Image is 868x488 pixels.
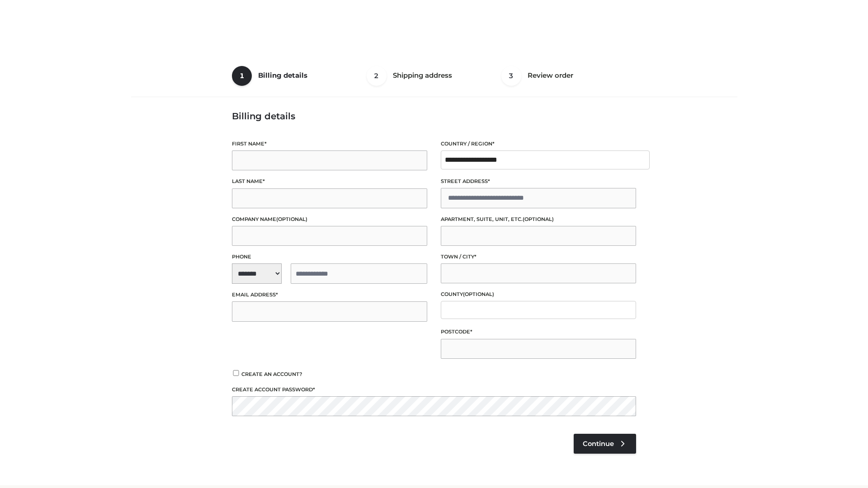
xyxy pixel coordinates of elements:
label: Phone [232,253,427,261]
label: Email address [232,291,427,299]
label: Postcode [441,328,636,336]
span: (optional) [276,216,307,222]
input: Create an account? [232,370,240,376]
h3: Billing details [232,111,636,122]
label: Company name [232,215,427,224]
span: Continue [583,440,614,448]
label: Apartment, suite, unit, etc. [441,215,636,224]
span: (optional) [523,216,554,222]
label: Street address [441,177,636,186]
span: 1 [232,66,252,86]
label: Country / Region [441,140,636,148]
span: 3 [501,66,521,86]
span: Shipping address [393,71,452,80]
span: Billing details [258,71,307,80]
label: Town / City [441,253,636,261]
span: 2 [367,66,387,86]
span: Create an account? [241,371,302,377]
span: (optional) [463,291,494,297]
label: County [441,290,636,299]
span: Review order [528,71,573,80]
label: Last name [232,177,427,186]
label: Create account password [232,385,636,394]
a: Continue [574,434,636,454]
label: First name [232,140,427,148]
